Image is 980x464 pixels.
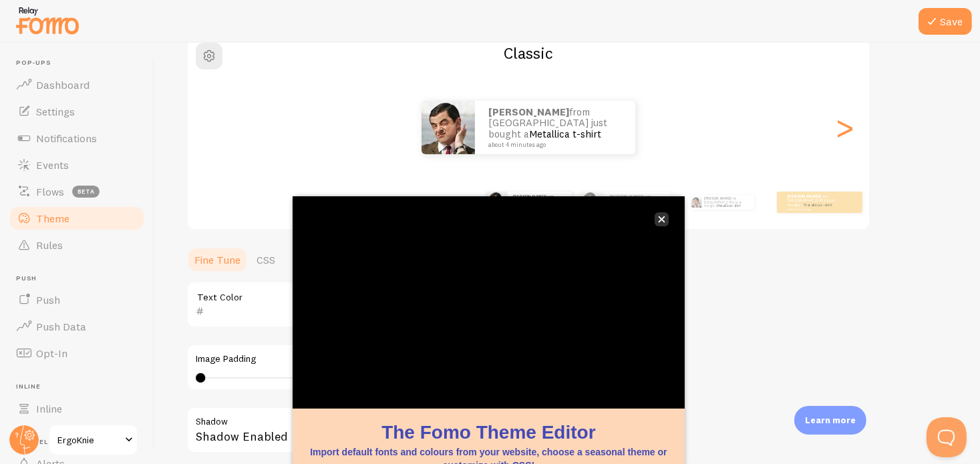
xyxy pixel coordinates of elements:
[16,383,146,391] span: Inline
[36,238,63,252] span: Rules
[805,414,856,427] p: Learn more
[788,208,840,210] small: about 4 minutes ago
[422,101,475,154] img: Fomo
[8,286,146,313] a: Push
[704,195,749,210] p: from [GEOGRAPHIC_DATA] just bought a
[36,212,69,225] span: Theme
[36,105,75,118] span: Settings
[788,194,841,210] p: from [GEOGRAPHIC_DATA] just bought a
[36,158,69,172] span: Events
[927,417,967,457] iframe: Help Scout Beacon - Open
[486,192,508,213] img: Fomo
[488,142,618,148] small: about 4 minutes ago
[14,3,81,37] img: fomo-relay-logo-orange.svg
[691,197,701,208] img: Fomo
[196,353,578,365] label: Image Padding
[513,194,566,210] p: from [GEOGRAPHIC_DATA] just bought a
[8,125,146,152] a: Notifications
[513,194,545,199] strong: [PERSON_NAME]
[8,313,146,340] a: Push Data
[36,132,97,145] span: Notifications
[57,432,121,448] span: ErgoKnie
[717,204,740,208] a: Metallica t-shirt
[794,406,866,435] div: Learn more
[8,178,146,205] a: Flows beta
[837,79,853,176] div: Next slide
[8,98,146,125] a: Settings
[36,78,90,91] span: Dashboard
[249,246,283,273] a: CSS
[488,107,622,148] p: from [GEOGRAPHIC_DATA] just bought a
[8,395,146,422] a: Inline
[36,293,60,306] span: Push
[610,194,642,199] strong: [PERSON_NAME]
[188,43,869,63] h2: Classic
[309,419,669,445] h1: The Fomo Theme Editor
[16,59,146,67] span: Pop-ups
[36,320,86,333] span: Push Data
[655,212,669,226] button: close,
[36,185,64,198] span: Flows
[529,128,601,140] a: Metallica t-shirt
[186,407,587,455] div: Shadow Enabled
[36,402,62,415] span: Inline
[16,274,146,283] span: Push
[72,186,100,198] span: beta
[186,246,249,273] a: Fine Tune
[8,152,146,178] a: Events
[610,194,666,210] p: from [GEOGRAPHIC_DATA] just bought a
[36,346,67,360] span: Opt-In
[8,232,146,258] a: Rules
[804,202,832,208] a: Metallica t-shirt
[581,192,602,213] img: Fomo
[488,105,569,118] strong: [PERSON_NAME]
[704,196,731,200] strong: [PERSON_NAME]
[8,71,146,98] a: Dashboard
[8,340,146,367] a: Opt-In
[48,424,138,456] a: ErgoKnie
[8,205,146,232] a: Theme
[788,194,820,199] strong: [PERSON_NAME]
